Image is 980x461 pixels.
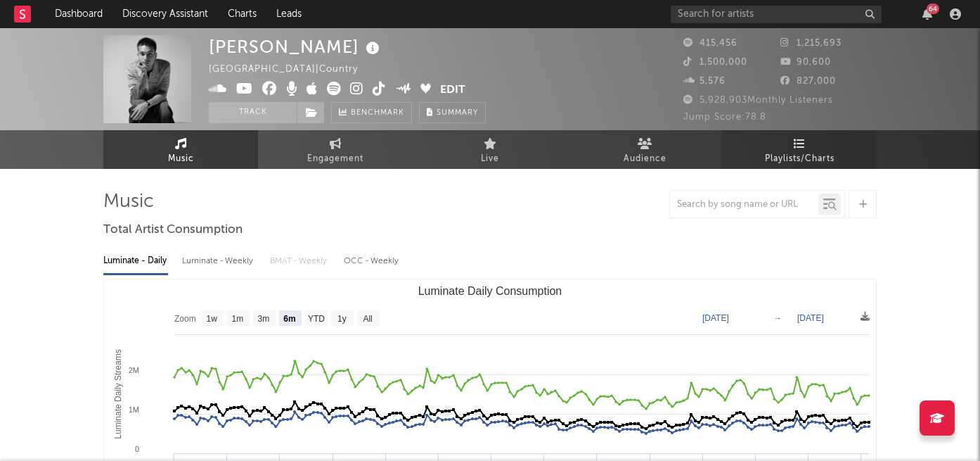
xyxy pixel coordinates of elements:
a: Live [413,130,567,169]
text: YTD [308,314,325,324]
span: 415,456 [683,39,737,48]
text: [DATE] [797,313,824,323]
button: Edit [440,82,465,99]
span: Music [168,151,194,168]
span: Live [481,151,499,168]
span: 90,600 [780,58,831,67]
button: Summary [419,102,486,123]
span: Playlists/Charts [765,151,834,168]
text: 1y [337,314,347,324]
span: Engagement [307,151,363,168]
div: Luminate - Weekly [182,249,256,273]
a: Music [103,130,258,169]
input: Search by song name or URL [670,199,818,210]
text: [DATE] [702,313,729,323]
button: 64 [922,8,932,20]
a: Engagement [258,130,413,169]
div: [PERSON_NAME] [209,35,383,58]
text: 1w [207,314,218,324]
span: Jump Score: 78.8 [683,113,766,122]
text: 1m [232,314,244,324]
span: Benchmark [351,105,404,122]
text: Luminate Daily Consumption [418,285,562,297]
span: 827,000 [780,77,836,86]
text: → [773,313,782,323]
span: 5,576 [683,77,726,86]
div: Luminate - Daily [103,249,168,273]
text: 2M [129,366,139,374]
span: 1,500,000 [683,58,747,67]
text: Zoom [174,314,196,324]
span: Summary [437,109,478,117]
div: OCC - Weekly [344,249,400,273]
div: [GEOGRAPHIC_DATA] | Country [209,61,374,78]
button: Track [209,102,297,123]
text: 0 [135,445,139,453]
text: 3m [258,314,270,324]
span: 1,215,693 [780,39,842,48]
text: All [363,314,372,324]
span: 5,928,903 Monthly Listeners [683,96,833,105]
text: Luminate Daily Streams [113,349,123,438]
a: Benchmark [331,102,412,123]
a: Audience [567,130,722,169]
a: Playlists/Charts [722,130,877,169]
div: 64 [927,4,939,14]
input: Search for artists [671,6,882,23]
span: Total Artist Consumption [103,222,243,239]
text: 6m [283,314,295,324]
text: 1M [129,405,139,414]
span: Audience [624,151,666,168]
